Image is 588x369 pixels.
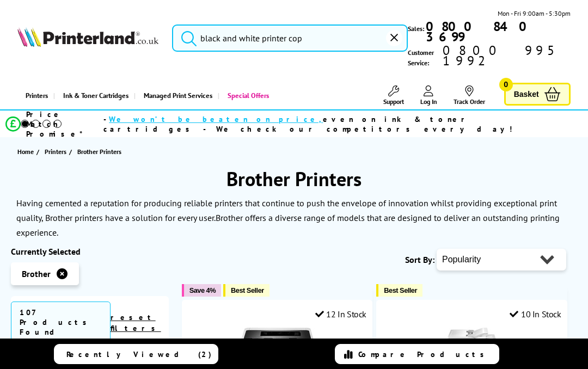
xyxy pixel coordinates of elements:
[26,109,103,139] span: Price Match Promise*
[11,302,111,343] span: 107 Products Found
[66,349,212,359] span: Recently Viewed (2)
[514,87,539,102] span: Basket
[45,146,69,157] a: Printers
[426,18,535,45] b: 0800 840 3699
[358,349,490,359] span: Compare Products
[189,286,216,294] span: Save 4%
[17,27,158,50] a: Printerland Logo
[408,45,571,68] span: Customer Service:
[499,78,513,91] span: 0
[335,344,499,364] a: Compare Products
[376,284,422,297] button: Best Seller
[420,85,437,106] a: Log In
[11,246,169,257] div: Currently Selected
[510,309,561,319] div: 10 In Stock
[22,268,51,279] span: Brother
[77,147,121,156] span: Brother Printers
[54,344,218,364] a: Recently Viewed (2)
[111,312,161,333] a: reset filters
[408,23,424,34] span: Sales:
[103,114,559,134] div: - even on ink & toner cartridges - We check our competitors every day!
[182,284,221,297] button: Save 4%
[11,166,577,192] h1: Brother Printers
[504,83,571,106] a: Basket 0
[231,286,264,294] span: Best Seller
[223,284,269,297] button: Best Seller
[5,114,560,133] li: modal_Promise
[63,82,128,109] span: Ink & Toner Cartridges
[109,114,323,124] span: We won’t be beaten on price,
[45,146,66,157] span: Printers
[441,45,571,66] span: 0800 995 1992
[498,8,571,19] span: Mon - Fri 9:00am - 5:30pm
[17,146,36,157] a: Home
[17,27,158,47] img: Printerland Logo
[424,21,571,42] a: 0800 840 3699
[383,85,404,106] a: Support
[405,254,434,265] span: Sort By:
[134,82,218,109] a: Managed Print Services
[420,97,437,106] span: Log In
[218,82,274,109] a: Special Offers
[383,97,404,106] span: Support
[315,309,366,319] div: 12 In Stock
[384,286,417,294] span: Best Seller
[17,82,53,109] a: Printers
[454,85,485,106] a: Track Order
[16,212,560,238] p: Brother offers a diverse range of models that are designed to deliver an outstanding printing exp...
[53,82,134,109] a: Ink & Toner Cartridges
[16,198,557,223] p: Having cemented a reputation for producing reliable printers that continue to push the envelope o...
